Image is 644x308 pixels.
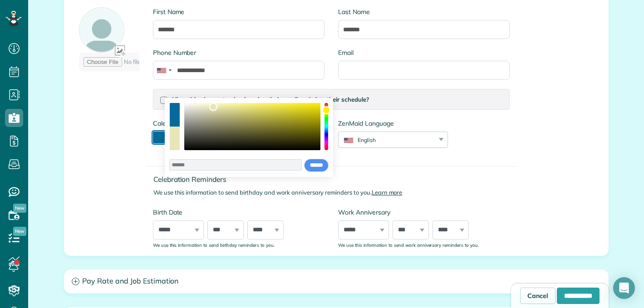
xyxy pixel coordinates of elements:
label: Email [338,48,510,57]
a: Pay Rate and Job Estimation [64,270,608,293]
div: Open Intercom Messenger [613,277,635,299]
button: use previous color [170,103,180,127]
sub: We use this information to send birthday reminders to you. [153,242,275,248]
button: toggle color picker dialog [153,132,165,143]
div: color selection area [184,103,320,150]
a: Learn more [372,189,403,196]
div: English [339,136,436,144]
p: We use this information to send birthday and work anniversary reminders to you. [153,188,517,197]
div: United States: +1 [153,61,174,79]
label: Last Name [338,7,510,16]
label: Calendar color [153,119,195,128]
div: color picker dialog [165,98,333,176]
span: New [13,204,26,213]
div: hue selection slider [324,103,328,150]
label: Phone Number [153,48,324,57]
label: First Name [153,7,324,16]
input: color input field [169,159,302,171]
label: ZenMaid Language [338,119,448,128]
sub: We use this information to send work anniversary reminders to you. [338,242,478,248]
label: Birth Date [153,208,324,217]
span: Allow this cleaner to sign in using their email and view their schedule? [171,96,369,103]
h4: Celebration Reminders [153,176,517,183]
span: New [13,227,26,236]
a: Cancel [520,288,556,304]
input: save and close [304,159,329,172]
label: Work Anniversary [338,208,510,217]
